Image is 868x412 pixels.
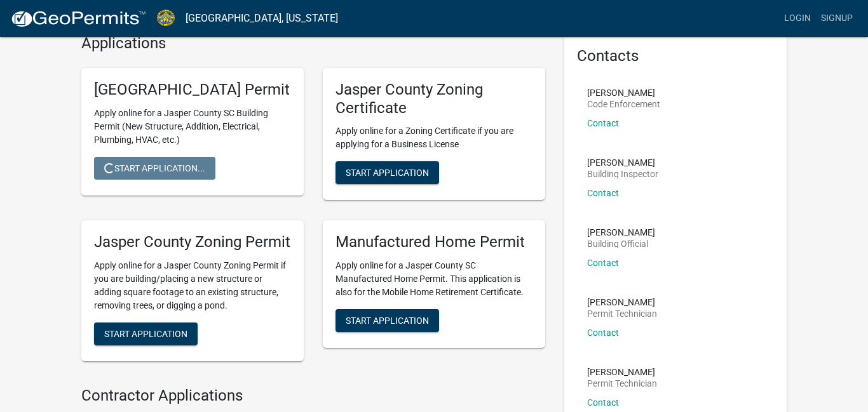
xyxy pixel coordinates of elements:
a: Signup [816,6,858,30]
p: Apply online for a Jasper County Zoning Permit if you are building/placing a new structure or add... [94,259,291,312]
p: Permit Technician [587,309,657,318]
p: Apply online for a Jasper County SC Building Permit (New Structure, Addition, Electrical, Plumbin... [94,107,291,147]
span: Start Application... [104,163,205,173]
a: Contact [587,328,619,338]
a: Contact [587,397,619,408]
button: Start Application... [94,157,215,180]
span: Start Application [346,316,429,326]
h5: Jasper County Zoning Certificate [336,81,532,117]
h5: Manufactured Home Permit [336,233,532,251]
a: Login [779,6,816,30]
h4: Applications [81,34,545,53]
button: Start Application [94,322,198,345]
img: Jasper County, South Carolina [156,10,175,27]
p: [PERSON_NAME] [587,158,658,167]
wm-workflow-list-section: Applications [81,34,545,371]
p: Permit Technician [587,379,657,388]
a: Contact [587,118,619,128]
h4: Contractor Applications [81,387,545,405]
h5: Contacts [577,47,774,65]
p: [PERSON_NAME] [587,228,655,237]
p: Apply online for a Jasper County SC Manufactured Home Permit. This application is also for the Mo... [336,259,532,299]
a: Contact [587,188,619,198]
p: [PERSON_NAME] [587,368,657,376]
p: [PERSON_NAME] [587,298,657,307]
p: Building Official [587,239,655,248]
button: Start Application [336,161,439,184]
p: Code Enforcement [587,100,660,109]
h5: [GEOGRAPHIC_DATA] Permit [94,81,291,99]
p: Building Inspector [587,169,658,178]
span: Start Application [346,168,429,178]
a: Contact [587,258,619,268]
p: Apply online for a Zoning Certificate if you are applying for a Business License [336,124,532,151]
button: Start Application [336,309,439,332]
a: [GEOGRAPHIC_DATA], [US_STATE] [186,8,338,29]
h5: Jasper County Zoning Permit [94,233,291,251]
p: [PERSON_NAME] [587,88,660,97]
span: Start Application [104,329,187,339]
